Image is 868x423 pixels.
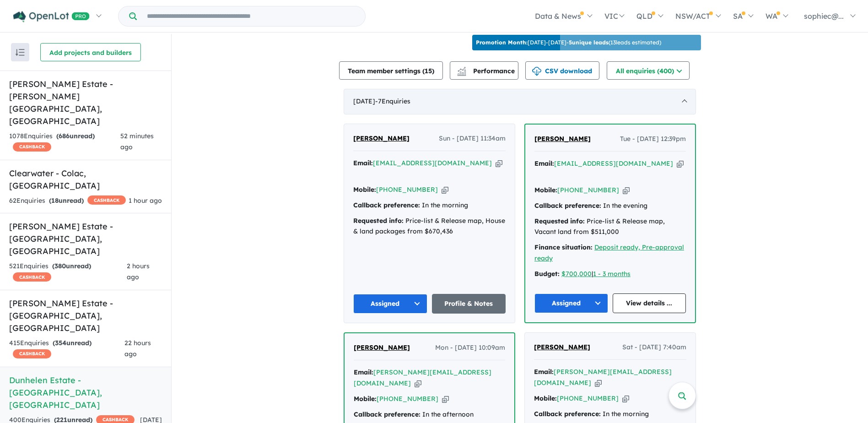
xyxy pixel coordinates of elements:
[425,67,432,75] span: 15
[353,200,506,211] div: In the morning
[376,185,438,194] a: [PHONE_NUMBER]
[677,159,684,168] button: Copy
[353,159,373,167] strong: Email:
[496,158,502,168] button: Copy
[458,67,515,75] span: Performance
[353,217,404,225] strong: Requested info:
[534,394,557,402] strong: Mobile:
[415,379,421,388] button: Copy
[534,409,686,420] div: In the morning
[439,133,506,144] span: Sun - [DATE] 11:34am
[534,134,591,145] a: [PERSON_NAME]
[353,133,410,144] a: [PERSON_NAME]
[623,185,630,195] button: Copy
[534,293,608,313] button: Assigned
[87,195,126,205] span: CASHBACK
[129,196,162,205] span: 1 hour ago
[49,196,84,205] strong: ( unread)
[9,167,162,192] h5: Clearwater - Colac , [GEOGRAPHIC_DATA]
[476,38,661,47] p: [DATE] - [DATE] - ( 13 leads estimated)
[59,132,70,140] span: 686
[622,342,686,353] span: Sat - [DATE] 7:40am
[534,410,601,418] strong: Callback preference:
[53,339,92,347] strong: ( unread)
[435,342,505,353] span: Mon - [DATE] 10:09am
[51,196,59,205] span: 18
[534,243,593,251] strong: Finance situation:
[534,243,684,262] a: Deposit ready, Pre-approval ready
[534,217,585,225] strong: Requested info:
[354,343,410,352] span: [PERSON_NAME]
[534,201,686,211] div: In the evening
[375,97,410,105] span: - 7 Enquir ies
[457,70,466,76] img: bar-chart.svg
[9,297,162,334] h5: [PERSON_NAME] Estate - [GEOGRAPHIC_DATA] , [GEOGRAPHIC_DATA]
[534,368,554,376] strong: Email:
[354,409,505,420] div: In the afternoon
[354,368,491,387] a: [PERSON_NAME][EMAIL_ADDRESS][DOMAIN_NAME]
[569,39,609,46] b: 5 unique leads
[13,11,90,22] img: Openlot PRO Logo White
[353,216,506,238] div: Price-list & Release map, House & land packages from $670,436
[16,49,25,56] img: sort.svg
[804,11,844,21] span: sophiec@...
[9,338,124,360] div: 415 Enquir ies
[557,186,619,194] a: [PHONE_NUMBER]
[593,270,631,278] a: 1 - 3 months
[9,78,162,127] h5: [PERSON_NAME] Estate - [PERSON_NAME][GEOGRAPHIC_DATA] , [GEOGRAPHIC_DATA]
[534,135,591,143] span: [PERSON_NAME]
[450,61,518,80] button: Performance
[534,342,590,353] a: [PERSON_NAME]
[339,61,443,80] button: Team member settings (15)
[442,394,449,404] button: Copy
[613,293,686,313] a: View details ...
[52,262,91,270] strong: ( unread)
[354,395,377,403] strong: Mobile:
[56,132,95,140] strong: ( unread)
[13,272,51,282] span: CASHBACK
[534,201,601,210] strong: Callback preference:
[13,349,51,358] span: CASHBACK
[9,195,126,206] div: 62 Enquir ies
[13,142,51,152] span: CASHBACK
[534,270,560,278] strong: Budget:
[373,159,492,167] a: [EMAIL_ADDRESS][DOMAIN_NAME]
[476,39,528,46] b: Promotion Month:
[532,67,541,76] img: download icon
[354,410,421,418] strong: Callback preference:
[9,131,120,153] div: 1078 Enquir ies
[55,339,66,347] span: 354
[9,220,162,257] h5: [PERSON_NAME] Estate - [GEOGRAPHIC_DATA] , [GEOGRAPHIC_DATA]
[561,270,592,278] a: $700,000
[458,67,466,72] img: line-chart.svg
[534,343,590,351] span: [PERSON_NAME]
[534,269,686,280] div: |
[534,186,557,194] strong: Mobile:
[377,395,438,403] a: [PHONE_NUMBER]
[139,6,363,26] input: Try estate name, suburb, builder or developer
[40,43,141,61] button: Add projects and builders
[9,261,127,283] div: 521 Enquir ies
[557,394,619,402] a: [PHONE_NUMBER]
[525,61,599,80] button: CSV download
[353,185,376,194] strong: Mobile:
[534,216,686,238] div: Price-list & Release map, Vacant land from $511,000
[607,61,690,80] button: All enquiries (400)
[432,294,506,314] a: Profile & Notes
[54,262,66,270] span: 380
[534,368,672,387] a: [PERSON_NAME][EMAIL_ADDRESS][DOMAIN_NAME]
[353,294,427,314] button: Assigned
[127,262,150,281] span: 2 hours ago
[353,134,410,142] span: [PERSON_NAME]
[9,374,162,411] h5: Dunhelen Estate - [GEOGRAPHIC_DATA] , [GEOGRAPHIC_DATA]
[442,185,448,195] button: Copy
[622,394,629,403] button: Copy
[354,368,373,376] strong: Email:
[354,342,410,353] a: [PERSON_NAME]
[120,132,154,151] span: 52 minutes ago
[353,201,420,209] strong: Callback preference:
[620,134,686,145] span: Tue - [DATE] 12:39pm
